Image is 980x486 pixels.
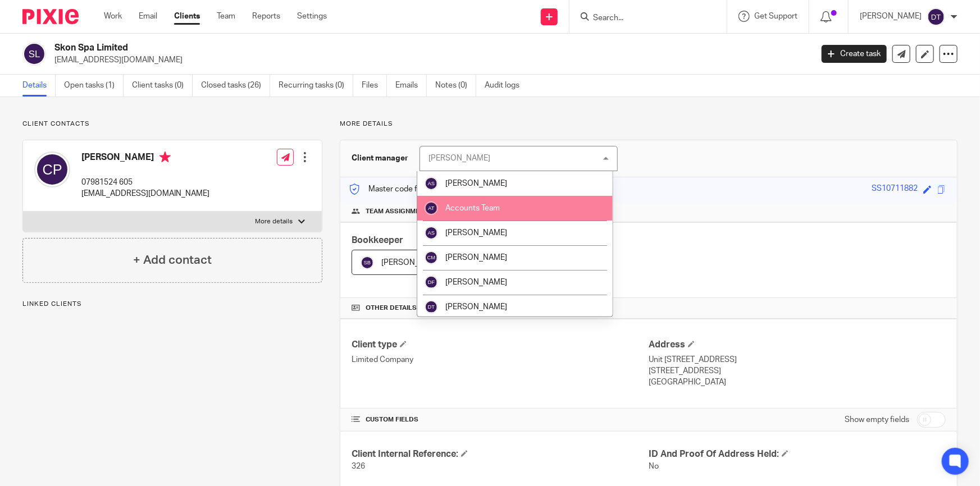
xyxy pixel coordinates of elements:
span: [PERSON_NAME] [445,303,507,311]
h4: Client Internal Reference: [352,448,649,460]
span: Get Support [754,12,797,20]
img: svg%3E [425,300,438,314]
img: Pixie [22,9,79,24]
div: SS10711882 [872,183,918,196]
a: Client tasks (0) [132,75,193,97]
p: Linked clients [22,300,322,309]
p: More details [340,120,958,129]
h4: ID And Proof Of Address Held: [649,448,946,460]
span: [PERSON_NAME] [445,278,507,286]
label: Show empty fields [845,414,909,425]
img: svg%3E [425,177,438,190]
h4: Address [649,339,946,351]
h3: Client manager [352,153,408,164]
p: [PERSON_NAME] [860,11,922,22]
img: svg%3E [425,251,438,264]
span: Team assignments [366,207,432,216]
img: svg%3E [425,226,438,240]
a: Reports [252,11,280,22]
input: Search [592,13,693,24]
span: [PERSON_NAME] [445,229,507,237]
p: [GEOGRAPHIC_DATA] [649,377,946,388]
p: More details [255,217,293,226]
span: Other details [366,304,417,313]
img: svg%3E [927,8,945,26]
p: Unit [STREET_ADDRESS] [649,354,946,365]
p: [STREET_ADDRESS] [649,365,946,377]
a: Notes (0) [435,75,476,97]
p: [EMAIL_ADDRESS][DOMAIN_NAME] [54,54,805,66]
h2: Skon Spa Limited [54,42,655,54]
span: [PERSON_NAME] [445,180,507,187]
span: Bookkeeper [352,236,403,245]
p: Limited Company [352,354,649,365]
p: [EMAIL_ADDRESS][DOMAIN_NAME] [81,188,209,199]
a: Team [217,11,235,22]
p: 07981524 605 [81,177,209,188]
img: svg%3E [425,201,438,215]
p: Client contacts [22,120,322,129]
a: Create task [822,45,887,63]
span: Accounts Team [445,204,500,212]
i: Primary [159,152,171,163]
h4: + Add contact [133,251,212,269]
img: svg%3E [34,152,70,187]
span: [PERSON_NAME] [445,254,507,262]
h4: [PERSON_NAME] [81,152,209,166]
a: Settings [297,11,327,22]
a: Audit logs [485,75,528,97]
img: svg%3E [361,256,374,269]
span: 326 [352,462,365,470]
span: [PERSON_NAME] [381,259,443,267]
a: Clients [174,11,200,22]
h4: CUSTOM FIELDS [352,415,649,424]
a: Emails [395,75,427,97]
a: Work [104,11,122,22]
a: Details [22,75,56,97]
img: svg%3E [425,276,438,289]
a: Recurring tasks (0) [279,75,353,97]
img: svg%3E [22,42,46,66]
p: Master code for secure communications and files [349,184,543,195]
span: No [649,462,659,470]
h4: Client type [352,339,649,351]
a: Files [362,75,387,97]
a: Email [139,11,157,22]
div: [PERSON_NAME] [429,154,490,162]
a: Closed tasks (26) [201,75,270,97]
a: Open tasks (1) [64,75,124,97]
